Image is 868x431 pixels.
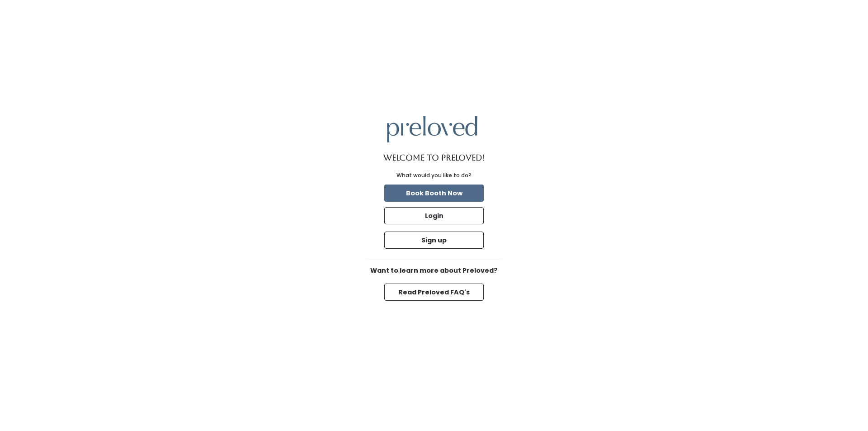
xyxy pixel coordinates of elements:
[382,205,486,226] a: Login
[382,230,486,251] a: Sign up
[387,116,477,142] img: preloved logo
[384,232,484,249] button: Sign up
[384,284,484,301] button: Read Preloved FAQ's
[384,185,484,202] button: Book Booth Now
[396,171,472,180] div: What would you like to do?
[366,267,502,275] h6: Want to learn more about Preloved?
[383,153,485,162] h1: Welcome to Preloved!
[384,207,484,224] button: Login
